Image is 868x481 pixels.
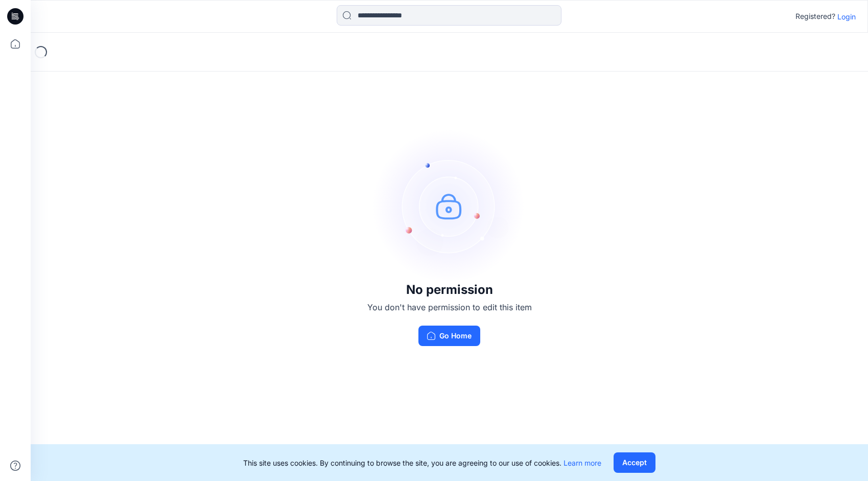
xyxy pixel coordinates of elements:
[373,129,526,283] img: no-perm.svg
[243,457,601,468] p: This site uses cookies. By continuing to browse the site, you are agreeing to our use of cookies.
[564,459,601,467] a: Learn more
[418,326,480,346] button: Go Home
[367,301,532,313] p: You don't have permission to edit this item
[367,283,532,297] h3: No permission
[614,452,655,473] button: Accept
[795,10,835,22] p: Registered?
[837,11,856,22] p: Login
